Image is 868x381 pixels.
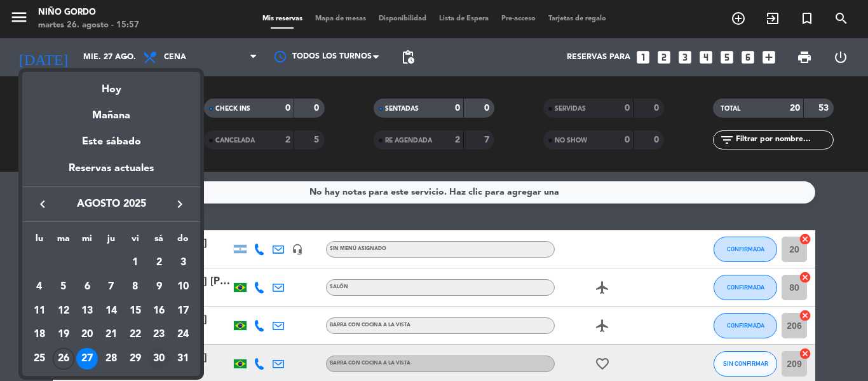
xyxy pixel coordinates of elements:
td: 8 de agosto de 2025 [123,275,147,299]
button: keyboard_arrow_left [31,196,54,212]
div: 23 [148,324,170,346]
div: 16 [148,300,170,322]
div: 21 [100,324,122,346]
td: 4 de agosto de 2025 [27,275,51,299]
td: 1 de agosto de 2025 [123,251,147,275]
td: 9 de agosto de 2025 [147,275,172,299]
td: 16 de agosto de 2025 [147,299,172,323]
td: 23 de agosto de 2025 [147,323,172,347]
td: 20 de agosto de 2025 [75,323,99,347]
i: keyboard_arrow_right [172,197,187,212]
td: 19 de agosto de 2025 [51,323,76,347]
td: 13 de agosto de 2025 [75,299,99,323]
div: Este sábado [22,124,200,160]
div: 7 [100,276,122,298]
td: 30 de agosto de 2025 [147,347,172,371]
div: 27 [76,348,98,370]
div: Reservas actuales [22,160,200,186]
td: 12 de agosto de 2025 [51,299,76,323]
div: 14 [100,300,122,322]
td: 15 de agosto de 2025 [123,299,147,323]
button: keyboard_arrow_right [168,196,191,212]
div: Hoy [22,72,200,98]
div: 20 [76,324,98,346]
td: 29 de agosto de 2025 [123,347,147,371]
div: 17 [172,300,194,322]
th: lunes [27,232,51,251]
div: 22 [125,324,146,346]
td: 22 de agosto de 2025 [123,323,147,347]
div: 8 [125,276,146,298]
td: 18 de agosto de 2025 [27,323,51,347]
i: keyboard_arrow_left [35,197,50,212]
th: domingo [171,232,195,251]
td: 14 de agosto de 2025 [99,299,123,323]
td: 21 de agosto de 2025 [99,323,123,347]
div: 30 [148,348,170,370]
div: 3 [172,252,194,274]
div: 2 [148,252,170,274]
div: 5 [53,276,74,298]
td: 27 de agosto de 2025 [75,347,99,371]
div: 25 [29,348,50,370]
td: 31 de agosto de 2025 [171,347,195,371]
div: 15 [125,300,146,322]
th: sábado [147,232,172,251]
td: 17 de agosto de 2025 [171,299,195,323]
td: 24 de agosto de 2025 [171,323,195,347]
th: jueves [99,232,123,251]
div: 31 [172,348,194,370]
div: 13 [76,300,98,322]
div: 10 [172,276,194,298]
td: 2 de agosto de 2025 [147,251,172,275]
div: 29 [125,348,146,370]
td: 28 de agosto de 2025 [99,347,123,371]
td: 5 de agosto de 2025 [51,275,76,299]
div: 18 [29,324,50,346]
td: 26 de agosto de 2025 [51,347,76,371]
div: 11 [29,300,50,322]
td: 6 de agosto de 2025 [75,275,99,299]
div: 28 [100,348,122,370]
div: 9 [148,276,170,298]
th: viernes [123,232,147,251]
td: 10 de agosto de 2025 [171,275,195,299]
div: 26 [53,348,74,370]
td: 11 de agosto de 2025 [27,299,51,323]
div: Mañana [22,98,200,124]
td: AGO. [27,251,123,275]
th: miércoles [75,232,99,251]
td: 7 de agosto de 2025 [99,275,123,299]
td: 25 de agosto de 2025 [27,347,51,371]
span: agosto 2025 [54,196,168,212]
td: 3 de agosto de 2025 [171,251,195,275]
div: 19 [53,324,74,346]
th: martes [51,232,76,251]
div: 1 [125,252,146,274]
div: 6 [76,276,98,298]
div: 4 [29,276,50,298]
div: 24 [172,324,194,346]
div: 12 [53,300,74,322]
